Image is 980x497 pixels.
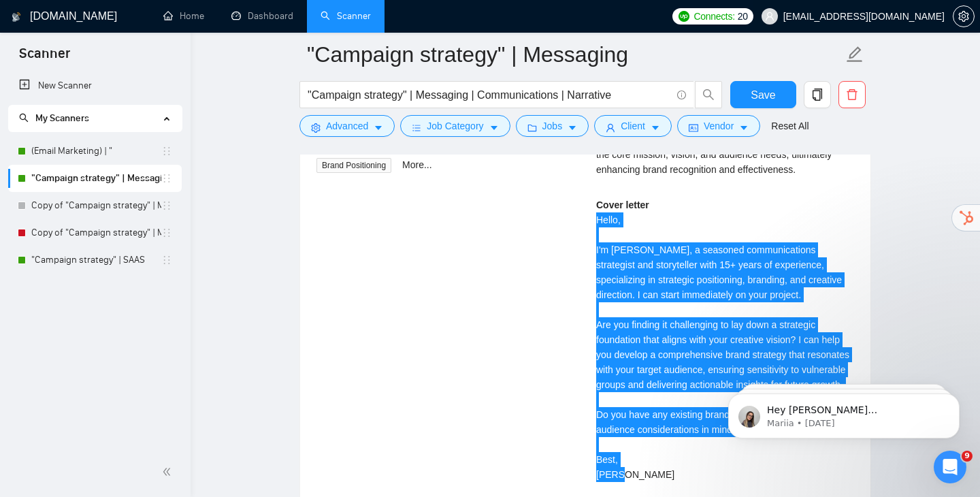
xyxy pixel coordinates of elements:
[307,37,843,71] input: Scanner name...
[489,123,499,133] span: caret-down
[12,6,21,28] img: logo
[846,46,864,63] span: edit
[527,123,537,133] span: folder
[163,10,204,22] a: homeHome
[594,115,672,137] button: userClientcaret-down
[162,465,176,479] span: double-left
[8,44,81,72] span: Scanner
[35,112,89,124] span: My Scanners
[8,165,182,192] li: "Campaign strategy" | Messaging
[606,123,615,133] span: user
[161,227,172,238] span: holder
[8,192,182,219] li: Copy of "Campaign strategy" | Messaging
[374,123,383,133] span: caret-down
[838,81,866,108] button: delete
[231,10,293,22] a: dashboardDashboard
[316,158,391,173] span: Brand Positioning
[962,451,973,462] span: 9
[679,11,689,22] img: upwork-logo.png
[8,219,182,246] li: Copy of "Campaign strategy" | Messaging
[651,123,660,133] span: caret-down
[161,173,172,184] span: holder
[311,123,321,133] span: setting
[696,89,721,101] span: search
[427,118,483,133] span: Job Category
[161,146,172,157] span: holder
[596,199,649,210] strong: Cover letter
[708,365,980,460] iframe: Intercom notifications message
[31,192,161,219] a: Copy of "Campaign strategy" | Messaging
[953,5,975,27] button: setting
[953,11,975,22] a: setting
[804,89,830,101] span: copy
[693,9,734,24] span: Connects:
[19,112,89,124] span: My Scanners
[31,246,161,274] a: "Campaign strategy" | SAAS
[8,138,182,165] li: (Email Marketing) | "
[677,91,686,99] span: info-circle
[326,118,368,133] span: Advanced
[31,165,161,192] a: "Campaign strategy" | Messaging
[161,255,172,266] span: holder
[402,159,432,170] a: More...
[19,72,171,99] a: New Scanner
[596,197,854,482] div: Remember that the client will see only the first two lines of your cover letter.
[400,115,510,137] button: barsJob Categorycaret-down
[596,119,840,175] span: Beginning with brand strategy ensures a cohesive and consistent brand identity, aligning all desi...
[953,11,974,22] span: setting
[738,9,748,24] span: 20
[8,246,182,274] li: "Campaign strategy" | SAAS
[730,81,796,108] button: Save
[804,81,831,108] button: copy
[934,451,966,483] iframe: Intercom live chat
[19,113,29,123] span: search
[621,118,645,133] span: Client
[771,118,808,133] a: Reset All
[739,123,749,133] span: caret-down
[299,115,395,137] button: settingAdvancedcaret-down
[31,138,161,165] a: (Email Marketing) | "
[839,89,865,101] span: delete
[516,115,589,137] button: folderJobscaret-down
[695,81,722,108] button: search
[568,123,577,133] span: caret-down
[412,123,421,133] span: bars
[31,219,161,246] a: Copy of "Campaign strategy" | Messaging
[677,115,760,137] button: idcardVendorcaret-down
[704,118,734,133] span: Vendor
[308,86,671,103] input: Search Freelance Jobs...
[161,200,172,211] span: holder
[321,10,371,22] a: searchScanner
[765,12,774,21] span: user
[751,86,775,103] span: Save
[8,72,182,99] li: New Scanner
[542,118,563,133] span: Jobs
[689,123,698,133] span: idcard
